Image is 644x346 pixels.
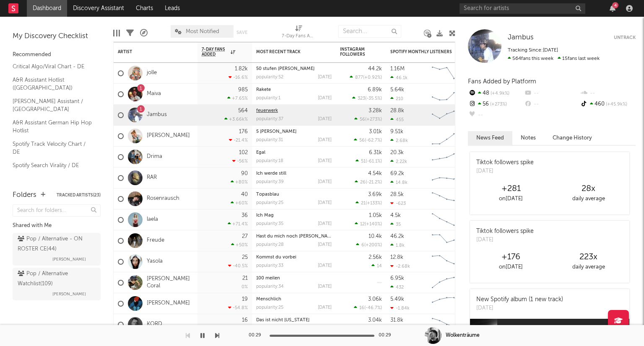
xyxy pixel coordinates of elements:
[242,297,248,302] div: 19
[256,297,332,302] div: Menschlich
[368,297,382,302] div: 3.06k
[13,204,101,217] input: Search for folders...
[13,233,101,266] a: Pop / Alternative - ON ROSTER CE(44)[PERSON_NAME]
[147,321,162,328] a: KORD
[242,318,248,323] div: 16
[355,75,363,80] span: 877
[318,222,332,226] div: [DATE]
[390,234,404,239] div: 46.2k
[468,88,524,99] div: 48
[13,75,92,93] a: A&R Assistant Hotlist ([GEOGRAPHIC_DATA])
[113,21,120,45] div: Edit Columns
[508,48,558,53] span: Tracking Since: [DATE]
[390,192,404,197] div: 28.5k
[390,222,401,227] div: 35
[428,293,466,314] svg: Chart title
[256,88,271,92] a: Rakete
[13,97,92,114] a: [PERSON_NAME] Assistant / [GEOGRAPHIC_DATA]
[256,192,279,197] a: Topasblau
[256,213,332,218] div: Ich Mag
[524,99,579,110] div: --
[390,75,408,80] div: 46.1k
[256,171,332,176] div: Ich werde still
[118,49,181,54] div: Artist
[476,167,534,176] div: [DATE]
[350,75,382,80] div: ( )
[476,295,563,304] div: New Spotify album (1 new track)
[147,258,163,265] a: Yasola
[18,269,93,289] div: Pop / Alternative Watchlist ( 109 )
[126,21,134,45] div: Filters
[446,332,480,339] div: Wolkenträume
[256,276,332,281] div: 100 meilen
[256,284,284,289] div: popularity: 34
[242,255,248,260] div: 25
[428,147,466,168] svg: Chart title
[489,91,509,96] span: +4.9k %
[366,222,381,227] span: +140 %
[355,221,382,227] div: ( )
[256,318,332,323] div: Das ist nicht New York
[13,268,101,300] a: Pop / Alternative Watchlist(109)[PERSON_NAME]
[256,138,283,142] div: popularity: 31
[318,284,332,289] div: [DATE]
[236,30,247,35] button: Save
[468,110,524,121] div: --
[359,138,365,143] span: 56
[282,31,315,41] div: 7-Day Fans Added (7-Day Fans Added)
[256,67,332,71] div: 50 stufen grau
[338,25,401,38] input: Search...
[235,66,248,72] div: 1.82k
[256,255,332,260] div: Kommst du vorbei
[428,105,466,126] svg: Chart title
[256,75,283,80] div: popularity: 52
[472,184,550,194] div: +281
[366,138,381,143] span: -62.7 %
[13,174,92,183] a: Apple Top 200 / DE
[367,201,381,206] span: +133 %
[256,49,319,54] div: Most Recent Track
[390,255,403,260] div: 12.8k
[361,243,364,248] span: 6
[390,276,404,281] div: 6.95k
[147,132,190,139] a: [PERSON_NAME]
[256,222,283,226] div: popularity: 35
[228,221,248,227] div: +71.4 %
[256,180,284,184] div: popularity: 39
[256,117,283,121] div: popularity: 37
[256,108,278,113] a: feuerwerk
[476,227,534,236] div: Tiktok followers spike
[368,192,382,197] div: 3.69k
[390,66,405,72] div: 1.16M
[356,200,382,206] div: ( )
[580,99,636,110] div: 460
[229,137,248,143] div: -21.4 %
[256,129,332,134] div: 5 TB Geduld
[355,179,382,185] div: ( )
[390,171,404,176] div: 69.2k
[238,108,248,114] div: 564
[550,252,627,262] div: 223 x
[356,158,382,164] div: ( )
[231,242,248,248] div: +50 %
[231,179,248,185] div: +80 %
[256,159,283,163] div: popularity: 18
[256,234,338,239] a: Hast du mich noch [PERSON_NAME]?
[508,34,534,41] span: Jambus
[390,159,407,164] div: 2.22k
[242,234,248,239] div: 27
[390,243,405,248] div: 1.8k
[508,56,600,61] span: 15 fans last week
[550,262,627,272] div: daily average
[340,47,369,57] div: Instagram Followers
[366,306,381,310] span: -46.7 %
[13,139,92,157] a: Spotify Track Velocity Chart / DE
[227,96,248,101] div: +7.65 %
[256,243,284,247] div: popularity: 28
[18,234,93,254] div: Pop / Alternative - ON ROSTER CE ( 44 )
[318,138,332,142] div: [DATE]
[367,159,381,164] span: -61.1 %
[256,150,265,155] a: Egal
[524,88,579,99] div: --
[318,159,332,163] div: [DATE]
